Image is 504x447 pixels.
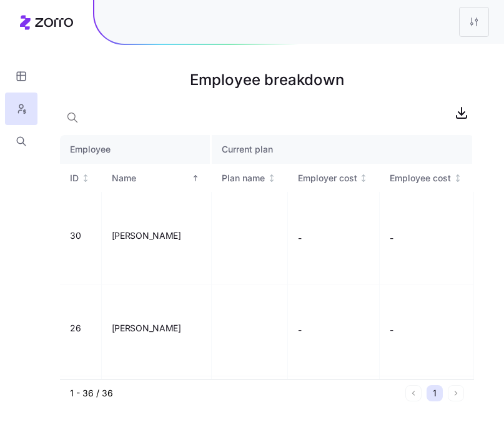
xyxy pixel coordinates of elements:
th: Employer costNot sorted [288,164,380,193]
span: - [298,324,302,336]
div: Employer cost [298,171,357,185]
div: Not sorted [359,174,368,183]
span: [PERSON_NAME] [112,322,181,334]
div: Plan name [222,171,265,185]
div: Not sorted [81,174,90,183]
div: 1 - 36 / 36 [70,387,400,399]
button: 1 [427,385,443,401]
h1: Employee breakdown [60,65,474,95]
span: 30 [70,229,81,242]
span: - [298,232,302,244]
th: Employee costNot sorted [380,164,474,193]
th: NameSorted ascending [102,164,212,193]
div: ID [70,171,79,185]
th: Employee [60,135,212,164]
span: 26 [70,322,81,334]
th: Plan nameNot sorted [212,164,288,193]
button: Next page [448,385,464,401]
th: Current plan [212,135,474,164]
button: Previous page [405,385,422,401]
div: Name [112,171,189,185]
span: [PERSON_NAME] [112,229,181,242]
div: Not sorted [267,174,276,183]
span: - [390,324,393,336]
div: Employee cost [390,171,451,185]
div: Not sorted [453,174,462,183]
span: - [390,232,393,244]
th: IDNot sorted [60,164,102,193]
div: Sorted ascending [191,174,200,183]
